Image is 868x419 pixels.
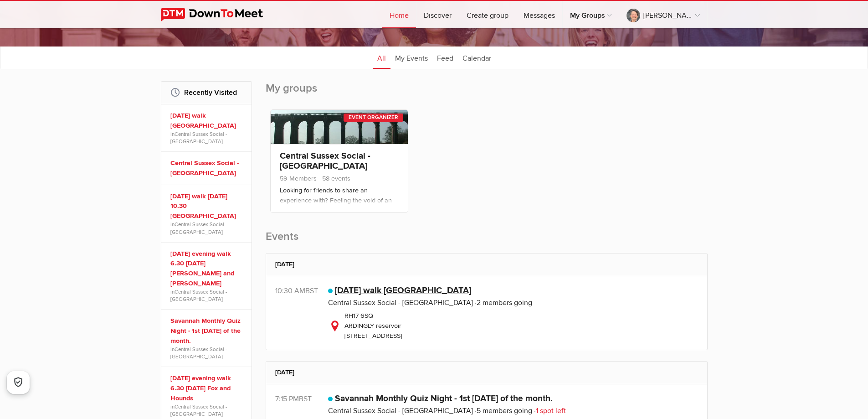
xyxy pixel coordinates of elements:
[328,406,473,415] a: Central Sussex Social - [GEOGRAPHIC_DATA]
[266,229,708,253] h2: Events
[170,130,245,145] span: in
[170,82,242,103] h2: Recently Visited
[170,373,245,403] a: [DATE] evening walk 6.30 [DATE] Fox and Hounds
[275,285,328,296] div: 10:30 AM
[170,316,245,346] a: Savannah Monthly Quiz Night - 1st [DATE] of the month.
[344,114,403,122] div: Event Organizer
[459,1,516,28] a: Create group
[275,253,698,275] h2: [DATE]
[161,8,277,21] img: DownToMeet
[170,288,245,303] span: in
[170,131,227,145] a: Central Sussex Social - [GEOGRAPHIC_DATA]
[170,221,245,235] span: in
[170,158,245,178] a: Central Sussex Social - [GEOGRAPHIC_DATA]
[275,393,328,404] div: 7:15 PM
[170,191,245,221] a: [DATE] walk [DATE] 10.30 [GEOGRAPHIC_DATA]
[373,46,390,69] a: All
[266,81,708,105] h2: My groups
[335,393,553,404] a: Savannah Monthly Quiz Night - 1st [DATE] of the month.
[170,111,245,130] a: [DATE] walk [GEOGRAPHIC_DATA]
[170,221,227,235] a: Central Sussex Social - [GEOGRAPHIC_DATA]
[280,150,370,171] a: Central Sussex Social - [GEOGRAPHIC_DATA]
[280,186,399,231] p: Looking for friends to share an experience with? Feeling the void of an empty nest? Would like co...
[390,46,432,69] a: My Events
[335,285,471,296] a: [DATE] walk [GEOGRAPHIC_DATA]
[458,46,496,69] a: Calendar
[170,289,227,302] a: Central Sussex Social - [GEOGRAPHIC_DATA]
[328,298,473,307] a: Central Sussex Social - [GEOGRAPHIC_DATA]
[170,249,245,288] a: [DATE] evening walk 6.30 [DATE] [PERSON_NAME] and [PERSON_NAME]
[563,1,619,28] a: My Groups
[318,175,350,182] span: 58 events
[382,1,416,28] a: Home
[275,362,698,383] h2: [DATE]
[170,346,227,360] a: Central Sussex Social - [GEOGRAPHIC_DATA]
[516,1,562,28] a: Messages
[299,394,312,403] span: Europe/London
[619,1,707,28] a: [PERSON_NAME]
[305,286,318,295] span: Europe/London
[475,406,532,415] span: 5 members going
[328,311,698,341] div: RH17 6SQ ARDINGLY reservoir [STREET_ADDRESS]
[170,403,227,417] a: Central Sussex Social - [GEOGRAPHIC_DATA]
[475,298,532,307] span: 2 members going
[280,175,317,182] span: 59 Members
[534,406,566,415] span: 1 spot left
[170,346,245,360] span: in
[170,403,245,418] span: in
[416,1,459,28] a: Discover
[432,46,458,69] a: Feed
